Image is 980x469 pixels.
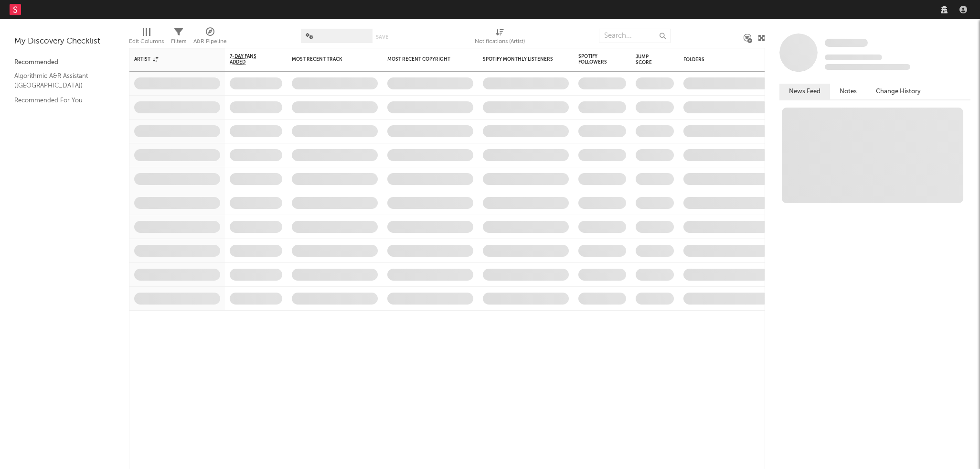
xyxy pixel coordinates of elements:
div: Jump Score [636,54,660,65]
span: 7-Day Fans Added [230,54,268,65]
div: Notifications (Artist) [475,36,525,47]
span: Some Artist [825,39,868,47]
a: Recommended For You [14,95,105,106]
div: Notifications (Artist) [475,24,525,52]
div: A&R Pipeline [193,24,227,52]
div: Filters [171,24,186,52]
div: Edit Columns [129,24,164,52]
div: Folders [683,57,755,63]
button: Save [376,34,388,40]
a: Some Artist [825,38,868,48]
div: Spotify Monthly Listeners [483,56,554,62]
a: Algorithmic A&R Assistant ([GEOGRAPHIC_DATA]) [14,71,105,90]
button: News Feed [779,84,830,99]
div: Edit Columns [129,36,164,47]
input: Search... [599,29,671,43]
div: Most Recent Track [292,56,363,62]
div: My Discovery Checklist [14,36,115,47]
div: Most Recent Copyright [387,56,459,62]
div: Artist [134,56,206,62]
div: Spotify Followers [578,54,612,65]
button: Change History [866,84,930,99]
div: Recommended [14,57,115,68]
span: 0 fans last week [825,64,910,70]
span: Tracking Since: [DATE] [825,55,882,60]
button: Notes [830,84,866,99]
div: A&R Pipeline [193,36,227,47]
div: Filters [171,36,186,47]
